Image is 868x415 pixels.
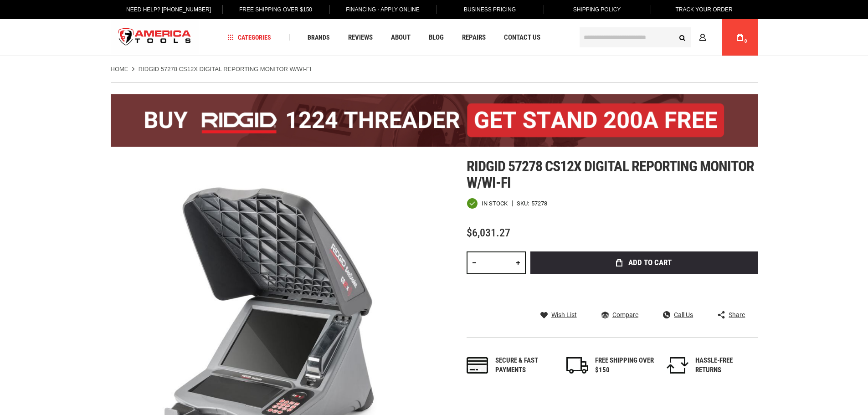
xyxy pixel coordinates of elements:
[425,31,448,44] a: Blog
[745,39,747,44] span: 0
[458,31,490,44] a: Repairs
[663,311,693,319] a: Call Us
[227,34,271,41] span: Categories
[517,200,531,206] strong: SKU
[612,312,638,318] span: Compare
[566,357,588,374] img: shipping
[429,34,444,41] span: Blog
[482,200,508,206] span: In stock
[551,312,577,318] span: Wish List
[573,6,621,13] span: Shipping Policy
[303,31,334,44] a: Brands
[729,312,745,318] span: Share
[462,34,486,41] span: Repairs
[500,31,544,44] a: Contact Us
[139,66,311,72] strong: RIDGID 57278 CS12X DIGITAL REPORTING MONITOR W/WI-FI
[467,198,508,209] div: Availability
[467,226,510,239] span: $6,031.27
[731,19,749,56] a: 0
[674,312,693,318] span: Call Us
[495,356,555,375] div: Secure & fast payments
[111,65,128,73] a: Home
[540,311,577,319] a: Wish List
[348,34,373,41] span: Reviews
[667,357,688,374] img: returns
[111,94,758,147] img: BOGO: Buy the RIDGID® 1224 Threader (26092), get the 92467 200A Stand FREE!
[111,20,199,55] img: America Tools
[467,158,755,191] span: Ridgid 57278 cs12x digital reporting monitor w/wi-fi
[467,357,488,374] img: payments
[504,34,540,41] span: Contact Us
[223,31,275,44] a: Categories
[308,34,330,41] span: Brands
[111,20,199,55] a: store logo
[601,311,638,319] a: Compare
[530,251,758,274] button: Add to Cart
[628,259,672,266] span: Add to Cart
[387,31,415,44] a: About
[595,356,654,375] div: FREE SHIPPING OVER $150
[391,34,411,41] span: About
[344,31,377,44] a: Reviews
[531,200,547,206] div: 57278
[695,356,755,375] div: HASSLE-FREE RETURNS
[674,29,691,46] button: Search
